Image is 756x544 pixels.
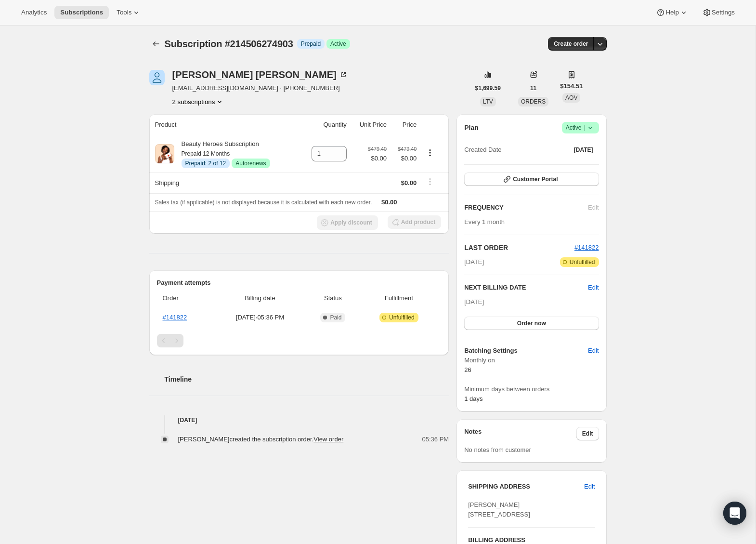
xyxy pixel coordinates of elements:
[235,159,266,167] span: Autorenews
[390,114,419,135] th: Price
[216,293,303,303] span: Billing date
[464,366,471,373] span: 26
[576,427,599,440] button: Edit
[464,203,588,212] h2: FREQUENCY
[521,98,546,105] span: ORDERS
[464,283,588,292] h2: NEXT BILLING DATE
[464,395,482,402] span: 1 days
[422,147,438,158] button: Product actions
[568,143,599,157] button: [DATE]
[149,415,449,425] h4: [DATE]
[517,319,546,327] span: Order now
[464,243,574,252] h2: LAST ORDER
[155,144,174,163] img: product img
[723,502,746,525] div: Open Intercom Messenger
[582,343,604,358] button: Edit
[163,314,187,321] a: #141822
[650,6,694,19] button: Help
[468,482,584,491] h3: SHIPPING ADDRESS
[422,435,449,444] span: 05:36 PM
[149,37,163,51] button: Subscriptions
[172,70,348,80] div: [PERSON_NAME] [PERSON_NAME]
[530,84,536,92] span: 11
[21,9,47,16] span: Analytics
[155,199,372,206] span: Sales tax (if applicable) is not displayed because it is calculated with each new order.
[469,81,507,95] button: $1,699.59
[157,334,442,347] nav: Pagination
[301,40,321,48] span: Prepaid
[570,258,595,266] span: Unfulfilled
[368,146,387,152] small: $479.40
[149,114,300,135] th: Product
[54,6,109,19] button: Subscriptions
[582,430,593,438] span: Edit
[464,218,505,226] span: Every 1 month
[464,356,599,365] span: Monthly on
[330,40,346,48] span: Active
[464,145,501,155] span: Created Date
[566,123,595,133] span: Active
[422,176,438,187] button: Shipping actions
[475,84,501,92] span: $1,699.59
[464,427,576,440] h3: Notes
[172,83,348,93] span: [EMAIL_ADDRESS][DOMAIN_NAME] · [PHONE_NUMBER]
[313,436,343,443] a: View order
[300,114,349,135] th: Quantity
[178,436,344,443] span: [PERSON_NAME] created the subscription order.
[157,278,442,288] h2: Payment attempts
[464,346,588,356] h6: Batching Settings
[524,81,542,95] button: 11
[111,6,147,19] button: Tools
[15,6,52,19] button: Analytics
[574,146,593,154] span: [DATE]
[468,501,530,518] span: [PERSON_NAME] [STREET_ADDRESS]
[172,97,225,106] button: Product actions
[565,94,577,101] span: AOV
[174,139,270,168] div: Beauty Heroes Subscription
[588,283,599,292] button: Edit
[548,37,594,51] button: Create order
[182,150,230,157] small: Prepaid 12 Months
[464,298,484,305] span: [DATE]
[574,243,599,252] button: #141822
[696,6,741,19] button: Settings
[464,172,599,186] button: Customer Portal
[309,293,356,303] span: Status
[665,9,678,16] span: Help
[350,114,390,135] th: Unit Price
[513,175,558,183] span: Customer Portal
[398,146,417,152] small: $479.40
[216,313,303,322] span: [DATE] · 05:36 PM
[117,9,131,16] span: Tools
[464,123,479,133] h2: Plan
[368,154,387,163] span: $0.00
[165,374,449,384] h2: Timeline
[574,244,599,251] a: #141822
[464,446,531,453] span: No notes from customer
[362,293,435,303] span: Fulfillment
[401,179,417,186] span: $0.00
[165,39,293,49] span: Subscription #214506274903
[60,9,103,16] span: Subscriptions
[149,172,300,193] th: Shipping
[330,314,341,321] span: Paid
[554,40,588,48] span: Create order
[157,288,214,309] th: Order
[584,482,595,491] span: Edit
[560,81,583,91] span: $154.51
[464,257,484,267] span: [DATE]
[584,124,585,132] span: |
[392,154,417,163] span: $0.00
[389,314,415,321] span: Unfulfilled
[712,9,735,16] span: Settings
[464,385,599,394] span: Minimum days between orders
[149,70,165,85] span: Devon Amelia Stubbs
[483,98,493,105] span: LTV
[578,479,600,494] button: Edit
[185,159,226,167] span: Prepaid: 2 of 12
[381,199,397,206] span: $0.00
[588,346,599,356] span: Edit
[464,317,599,330] button: Order now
